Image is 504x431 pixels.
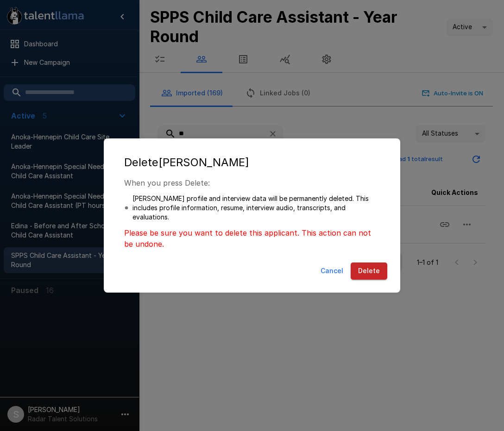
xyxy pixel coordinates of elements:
p: When you press Delete: [124,177,380,188]
h2: Delete [PERSON_NAME] [113,148,391,177]
button: Cancel [317,262,347,280]
p: [PERSON_NAME] profile and interview data will be permanently deleted. This includes profile infor... [132,194,380,222]
button: Delete [351,262,387,280]
p: Please be sure you want to delete this applicant. This action can not be undone. [124,227,380,250]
